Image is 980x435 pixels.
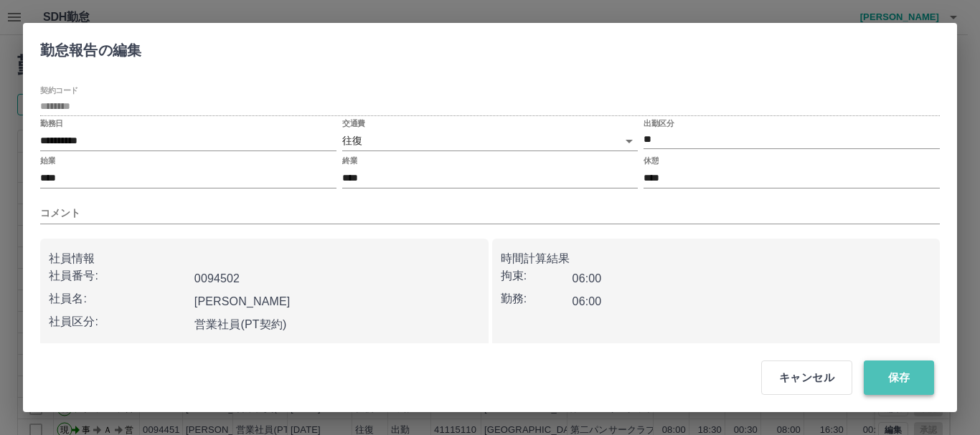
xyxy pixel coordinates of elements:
b: 0094502 [194,272,240,285]
label: 契約コード [40,85,78,96]
h2: 勤怠報告の編集 [23,23,159,72]
label: 出勤区分 [644,118,674,129]
p: 社員区分: [49,313,189,330]
b: 営業社員(PT契約) [194,318,287,330]
label: 始業 [40,156,55,166]
div: 往復 [342,130,639,151]
b: 06:00 [573,272,602,285]
p: 社員番号: [49,267,189,285]
label: 休憩 [644,156,659,166]
p: 勤務: [501,290,573,307]
p: 社員情報 [49,250,480,267]
p: 拘束: [501,267,573,285]
b: 06:00 [573,295,602,307]
p: 社員名: [49,290,189,307]
label: 交通費 [342,118,365,129]
p: 時間計算結果 [501,250,932,267]
label: 勤務日 [40,118,63,129]
label: 終業 [342,156,357,166]
b: [PERSON_NAME] [194,295,291,307]
button: キャンセル [761,360,852,395]
button: 保存 [864,360,934,395]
